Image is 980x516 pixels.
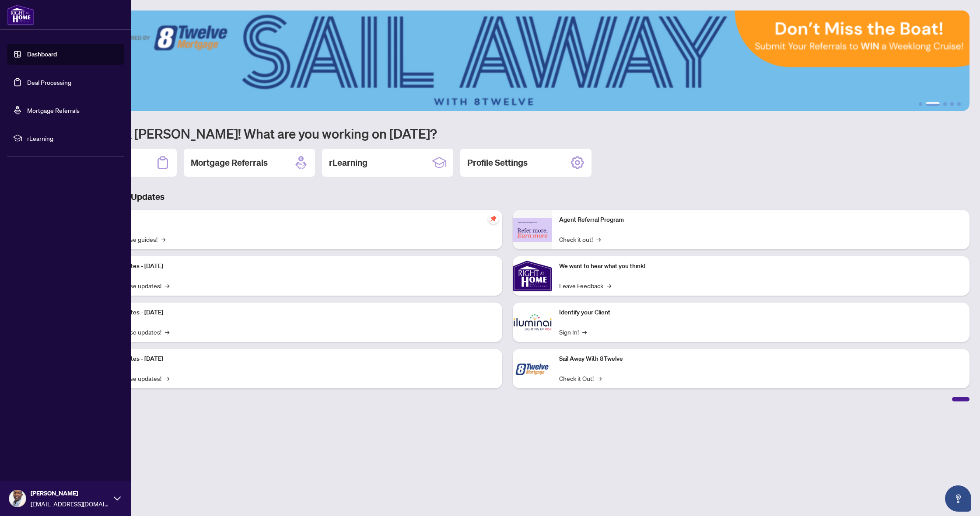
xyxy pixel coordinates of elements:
button: 5 [957,102,961,106]
img: Slide 1 [45,10,969,111]
a: Leave Feedback→ [559,281,611,290]
span: pushpin [488,213,499,224]
button: 4 [950,102,954,106]
p: Agent Referral Program [559,215,962,225]
img: Identify your Client [513,303,552,342]
img: We want to hear what you think! [513,256,552,296]
button: 2 [926,102,940,106]
button: 1 [919,102,922,106]
p: Platform Updates - [DATE] [92,261,495,271]
span: → [596,234,601,244]
p: We want to hear what you think! [559,261,962,271]
img: Profile Icon [9,490,26,507]
button: 3 [943,102,947,106]
span: → [165,373,169,383]
img: Sail Away With 8Twelve [513,349,552,388]
h2: Mortgage Referrals [191,157,268,169]
span: → [597,373,602,383]
span: → [165,281,169,290]
p: Platform Updates - [DATE] [92,308,495,317]
h3: Brokerage & Industry Updates [45,191,969,203]
p: Identify your Client [559,308,962,317]
a: Mortgage Referrals [27,106,80,114]
p: Self-Help [92,215,495,225]
a: Check it Out!→ [559,373,602,383]
a: Dashboard [27,50,57,58]
h2: rLearning [329,157,367,169]
p: Platform Updates - [DATE] [92,354,495,364]
span: → [582,327,587,337]
a: Deal Processing [27,78,71,86]
span: → [165,327,169,337]
span: [EMAIL_ADDRESS][DOMAIN_NAME] [31,499,109,509]
span: → [161,234,165,244]
h2: Profile Settings [467,157,528,169]
a: Sign In!→ [559,327,587,337]
button: Open asap [945,485,971,512]
span: rLearning [27,133,118,143]
a: Check it out!→ [559,234,601,244]
span: [PERSON_NAME] [31,488,109,498]
img: logo [7,4,34,25]
span: → [607,281,611,290]
p: Sail Away With 8Twelve [559,354,962,364]
h1: Welcome back [PERSON_NAME]! What are you working on [DATE]? [45,125,969,142]
img: Agent Referral Program [513,218,552,242]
